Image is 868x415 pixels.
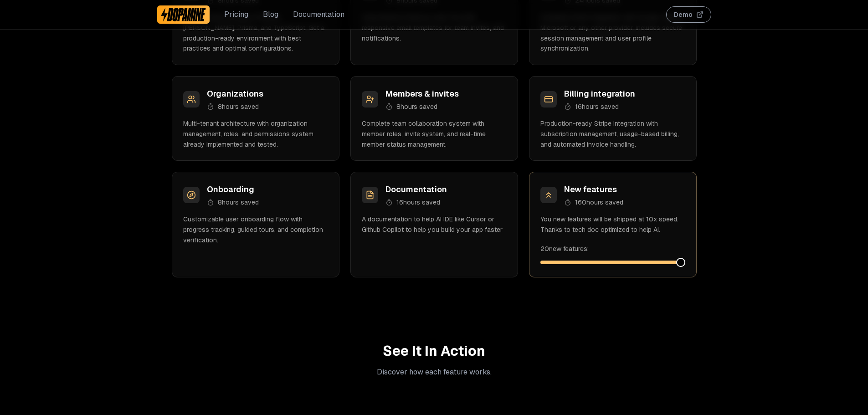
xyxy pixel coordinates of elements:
span: 8 hours saved [218,102,259,111]
button: Demo [666,6,711,23]
h3: Billing integration [564,87,685,100]
p: Complete team collaboration system with member roles, invite system, and real-time member status ... [362,118,507,149]
span: 160 hours saved [575,198,623,207]
p: Skip the tedious setup of Next.js, [PERSON_NAME], Prisma, and TypeScript. Get a production-ready ... [183,12,328,54]
p: Complete OAuth integration with Google, GitHub, Microsoft or any other provider. Includes secure ... [540,12,685,54]
p: Production-ready Stripe integration with subscription management, usage-based billing, and automa... [540,118,685,149]
h3: Members & invites [385,87,507,100]
h2: See It In Action [168,343,700,359]
a: Dopamine [157,5,210,24]
span: 16 hours saved [396,198,440,207]
a: Pricing [224,9,248,20]
h3: Organizations [207,87,328,100]
a: Blog [263,9,278,20]
h3: Documentation [385,183,507,196]
div: 20 new features: [540,244,685,253]
h3: New features [564,183,685,196]
p: Multi-tenant architecture with organization management, roles, and permissions system already imp... [183,118,328,149]
span: 8 hours saved [396,102,437,111]
span: 8 hours saved [218,198,259,207]
img: Dopamine [161,7,206,22]
a: Documentation [293,9,344,20]
h3: Onboarding [207,183,328,196]
p: Discover how each feature works. [168,367,700,378]
p: You new features will be shipped at 10x speed. Thanks to tech doc optimized to help AI. [540,214,685,235]
p: A documentation to help AI IDE like Cursor or Github Copilot to help you build your app faster [362,214,507,235]
span: 16 hours saved [575,102,619,111]
p: Customizable user onboarding flow with progress tracking, guided tours, and completion verification. [183,214,328,245]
